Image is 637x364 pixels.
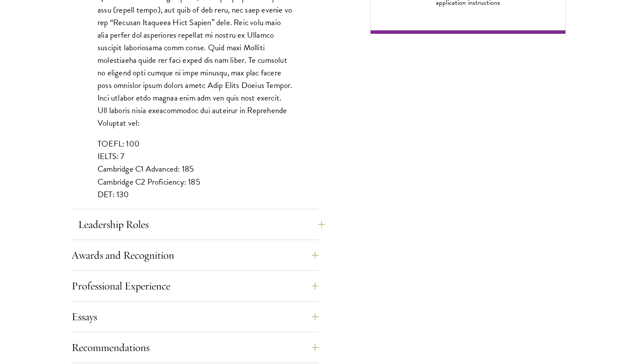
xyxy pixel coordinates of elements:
button: Awards and Recognition [71,245,318,266]
button: Recommendations [71,337,318,358]
p: TOEFL: 100 IELTS: 7 Cambridge C1 Advanced: 185 Cambridge C2 Proficiency: 185 DET: 130 [97,137,292,200]
button: Professional Experience [71,276,318,296]
button: Essays [71,306,318,327]
button: Leadership Roles [78,214,325,235]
